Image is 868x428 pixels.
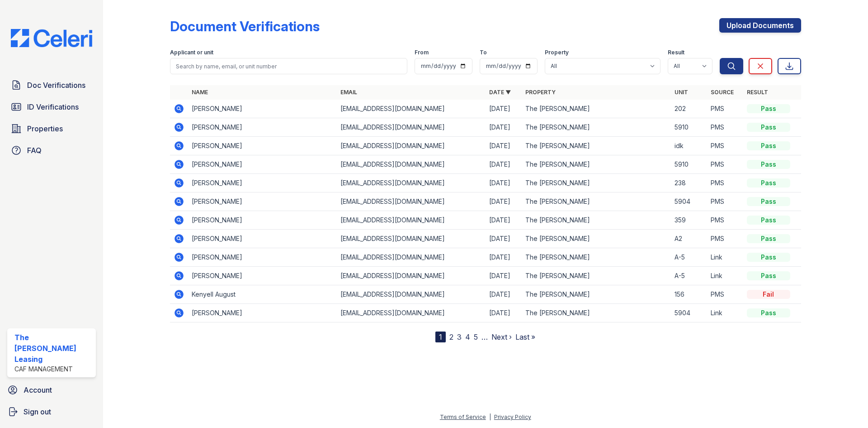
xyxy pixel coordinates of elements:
td: Link [707,248,743,267]
td: [DATE] [486,174,522,192]
td: [PERSON_NAME] [188,118,337,137]
a: 4 [465,332,470,341]
td: The [PERSON_NAME] [522,192,670,211]
td: idk [671,137,707,155]
span: FAQ [27,145,42,156]
td: [PERSON_NAME] [188,211,337,230]
a: Privacy Policy [494,414,531,420]
div: Pass [747,253,790,262]
td: [PERSON_NAME] [188,137,337,155]
a: Upload Documents [719,18,801,33]
div: 1 [435,332,446,342]
div: Pass [747,234,790,243]
label: Property [545,49,569,56]
a: Properties [7,120,96,138]
td: 156 [671,285,707,304]
a: 2 [449,332,453,341]
td: [EMAIL_ADDRESS][DOMAIN_NAME] [337,118,486,137]
td: [PERSON_NAME] [188,304,337,322]
td: [PERSON_NAME] [188,230,337,248]
a: Terms of Service [440,414,486,420]
a: 3 [457,332,462,341]
a: Account [4,381,99,399]
a: Property [525,89,556,96]
div: Pass [747,271,790,280]
label: From [415,49,429,56]
td: PMS [707,100,743,118]
td: PMS [707,155,743,174]
td: [EMAIL_ADDRESS][DOMAIN_NAME] [337,174,486,192]
td: [EMAIL_ADDRESS][DOMAIN_NAME] [337,230,486,248]
td: [DATE] [486,211,522,230]
td: [EMAIL_ADDRESS][DOMAIN_NAME] [337,304,486,322]
div: Pass [747,123,790,132]
td: The [PERSON_NAME] [522,267,670,285]
span: … [481,332,488,342]
td: 359 [671,211,707,230]
div: Pass [747,104,790,113]
td: 238 [671,174,707,192]
a: 5 [474,332,478,341]
td: [PERSON_NAME] [188,192,337,211]
td: 5910 [671,155,707,174]
td: [PERSON_NAME] [188,267,337,285]
label: Result [668,49,684,56]
td: PMS [707,211,743,230]
a: Last » [515,332,535,341]
td: 5904 [671,192,707,211]
a: Name [192,89,208,96]
td: PMS [707,230,743,248]
div: The [PERSON_NAME] Leasing [14,332,92,365]
td: [PERSON_NAME] [188,155,337,174]
a: Next › [491,332,512,341]
td: [DATE] [486,100,522,118]
td: A-5 [671,248,707,267]
label: Applicant or unit [170,49,213,56]
td: [DATE] [486,304,522,322]
td: The [PERSON_NAME] [522,230,670,248]
td: PMS [707,137,743,155]
a: Email [340,89,357,96]
div: Pass [747,308,790,317]
a: Source [711,89,734,96]
td: [EMAIL_ADDRESS][DOMAIN_NAME] [337,155,486,174]
td: [EMAIL_ADDRESS][DOMAIN_NAME] [337,192,486,211]
td: [DATE] [486,155,522,174]
span: Account [24,385,52,395]
a: Sign out [4,403,99,421]
td: [PERSON_NAME] [188,248,337,267]
td: The [PERSON_NAME] [522,304,670,322]
a: Result [747,89,768,96]
span: Properties [27,123,63,134]
td: [EMAIL_ADDRESS][DOMAIN_NAME] [337,100,486,118]
td: [DATE] [486,118,522,137]
td: [DATE] [486,192,522,211]
a: Unit [675,89,688,96]
img: CE_Logo_Blue-a8612792a0a2168367f1c8372b55b34899dd931a85d93a1a3d3e32e68fde9ad4.png [4,29,99,47]
td: 202 [671,100,707,118]
div: Pass [747,178,790,188]
span: Sign out [24,406,51,417]
td: PMS [707,192,743,211]
a: FAQ [7,141,96,159]
td: A-5 [671,267,707,285]
label: To [480,49,487,56]
td: PMS [707,174,743,192]
td: Link [707,267,743,285]
td: [PERSON_NAME] [188,174,337,192]
td: [DATE] [486,230,522,248]
td: The [PERSON_NAME] [522,248,670,267]
td: The [PERSON_NAME] [522,100,670,118]
td: The [PERSON_NAME] [522,285,670,304]
td: [DATE] [486,137,522,155]
td: [EMAIL_ADDRESS][DOMAIN_NAME] [337,285,486,304]
div: Pass [747,160,790,169]
td: [DATE] [486,285,522,304]
div: Pass [747,141,790,150]
td: [EMAIL_ADDRESS][DOMAIN_NAME] [337,211,486,230]
div: Document Verifications [170,18,320,34]
td: PMS [707,118,743,137]
td: Link [707,304,743,322]
td: 5910 [671,118,707,137]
